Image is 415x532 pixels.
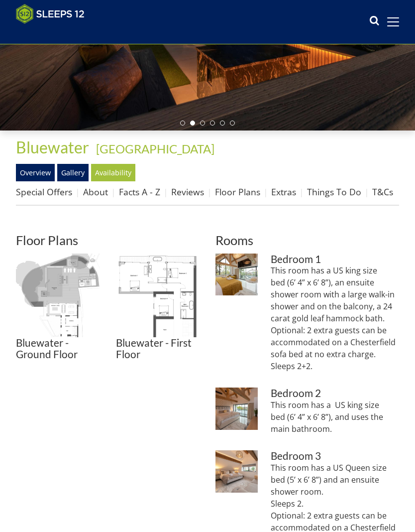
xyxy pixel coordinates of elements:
[119,186,160,198] a: Facts A - Z
[16,186,72,198] a: Special Offers
[215,254,258,296] img: Bedroom 1
[215,388,258,430] img: Bedroom 2
[91,164,135,181] a: Availability
[16,137,89,157] span: Bluewater
[16,4,85,24] img: Sleeps 12
[92,141,214,156] span: -
[16,164,55,181] a: Overview
[16,137,92,157] a: Bluewater
[215,233,399,247] h2: Rooms
[16,337,100,360] h3: Bluewater - Ground Floor
[96,141,214,156] a: [GEOGRAPHIC_DATA]
[215,450,258,493] img: Bedroom 3
[116,337,200,360] h3: Bluewater - First Floor
[171,186,204,198] a: Reviews
[11,30,115,38] iframe: Customer reviews powered by Trustpilot
[83,186,108,198] a: About
[16,254,100,338] img: Bluewater - Ground Floor
[220,176,415,532] iframe: LiveChat chat widget
[116,254,200,338] img: Bluewater - First Floor
[215,186,260,198] a: Floor Plans
[57,164,89,181] a: Gallery
[16,233,200,247] h2: Floor Plans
